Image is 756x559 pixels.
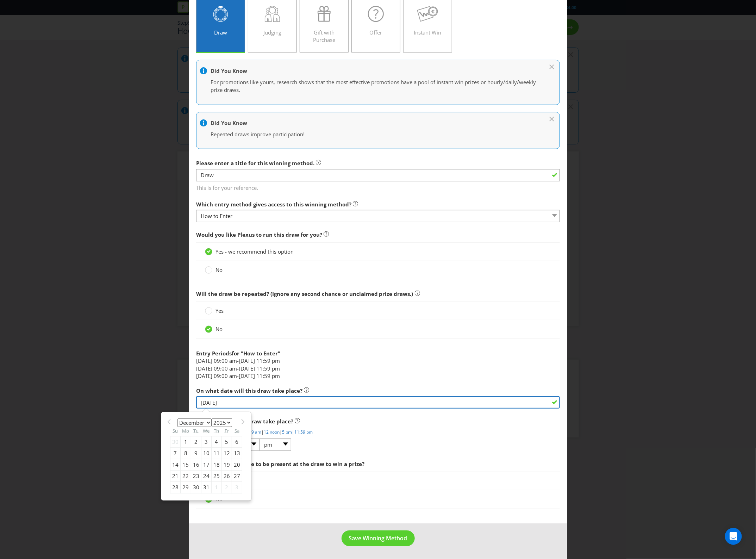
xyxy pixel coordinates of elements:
span: Judging [263,29,281,36]
span: Yes [215,307,224,314]
div: 20 [232,459,242,470]
div: 1 [180,436,191,447]
span: - [237,372,239,379]
abbr: Tuesday [193,428,199,434]
span: Which entry method gives access to this winning method? [196,201,351,208]
span: Instant Win [414,29,442,36]
div: 25 [211,470,221,482]
abbr: Monday [182,428,189,434]
abbr: Sunday [173,428,178,434]
div: 17 [201,459,211,470]
p: For promotions like yours, research shows that the most effective promotions have a pool of insta... [211,79,539,94]
div: 7 [170,448,180,459]
span: Offer [370,29,382,36]
div: 29 [180,482,191,493]
span: 11:59 pm [256,365,280,372]
span: This is for your reference. [196,182,560,192]
span: [DATE] [239,357,255,364]
div: 8 [180,448,191,459]
span: Draw [214,29,227,36]
div: 11 [211,448,221,459]
span: s [229,350,232,357]
a: 9 am [251,429,261,435]
div: 28 [170,482,180,493]
span: Will the draw be repeated? (Ignore any second chance or unclaimed prize draws.) [196,290,413,297]
div: 22 [180,470,191,482]
p: Repeated draws improve participation! [211,131,539,138]
div: 19 [221,459,232,470]
div: 27 [232,470,242,482]
div: 12 [221,448,232,459]
div: 18 [211,459,221,470]
span: 09:00 am [214,372,237,379]
div: 21 [170,470,180,482]
a: 11:59 pm [294,429,313,435]
div: 15 [180,459,191,470]
abbr: Thursday [214,428,219,434]
span: No [215,325,223,333]
div: 3 [201,436,211,447]
div: 16 [191,459,201,470]
div: 26 [221,470,232,482]
a: 12 noon [264,429,280,435]
div: 14 [170,459,180,470]
div: 3 [232,482,242,493]
span: Please enter a title for this winning method. [196,160,314,167]
div: 4 [211,436,221,447]
span: No [215,266,223,273]
div: 6 [232,436,242,447]
div: Open Intercom Messenger [725,528,742,545]
div: 30 [191,482,201,493]
span: for " [232,350,243,357]
div: 10 [201,448,211,459]
div: 13 [232,448,242,459]
div: 9 [191,448,201,459]
span: | [261,429,264,435]
span: " [278,350,280,357]
span: [DATE] [239,372,255,379]
span: - [237,365,239,372]
span: Entry Period [196,350,229,357]
div: 30 [170,436,180,447]
span: - [237,357,239,364]
span: 11:59 pm [256,357,280,364]
span: Gift with Purchase [313,29,335,43]
div: 24 [201,470,211,482]
span: Save Winning Method [349,534,407,542]
span: [DATE] [196,365,212,372]
div: 5 [221,436,232,447]
span: [DATE] [196,357,212,364]
div: 2 [221,482,232,493]
span: [DATE] [196,372,212,379]
span: | [280,429,282,435]
button: Save Winning Method [342,530,415,546]
abbr: Wednesday [203,428,210,434]
input: DD/MM/YYYY [196,396,560,409]
span: On what date will this draw take place? [196,387,302,394]
span: Yes - we recommend this option [215,248,294,255]
span: 09:00 am [214,365,237,372]
span: Would you like Plexus to run this draw for you? [196,231,322,238]
div: 1 [211,482,221,493]
span: Does the winner have to be present at the draw to win a prize? [196,460,364,467]
div: 31 [201,482,211,493]
div: 23 [191,470,201,482]
span: How to Enter [243,350,278,357]
div: 2 [191,436,201,447]
abbr: Saturday [235,428,239,434]
span: [DATE] [239,365,255,372]
span: 11:59 pm [256,372,280,379]
abbr: Friday [225,428,229,434]
a: 5 pm [282,429,292,435]
span: | [292,429,294,435]
span: 09:00 am [214,357,237,364]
